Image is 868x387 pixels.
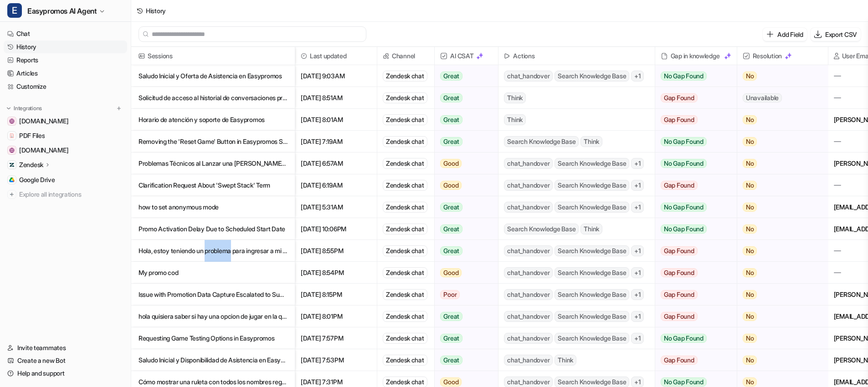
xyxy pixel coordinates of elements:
[383,333,427,344] div: Zendesk chat
[661,203,707,212] span: No Gap Found
[440,290,460,299] span: Poor
[504,202,553,213] span: chat_handover
[555,267,629,278] span: Search Knowledge Base
[743,312,757,321] span: No
[440,159,462,168] span: Good
[655,153,730,174] button: No Gap Found
[661,356,698,365] span: Gap Found
[737,262,821,284] button: No
[504,333,553,344] span: chat_handover
[555,245,629,256] span: Search Knowledge Base
[4,67,127,80] a: Articles
[440,246,462,255] span: Great
[139,174,288,196] p: Clarification Request About 'Swept Stack' Term
[19,160,43,169] p: Zendesk
[655,174,730,196] button: Gap Found
[580,224,602,234] span: Think
[4,354,127,367] a: Create a new Bot
[135,47,291,65] span: Sessions
[440,71,462,81] span: Great
[555,311,629,322] span: Search Knowledge Base
[19,187,123,202] span: Explore all integrations
[139,306,288,327] p: hola quisiera saber si hay una opcion de jugar en la que me [PERSON_NAME] una pregunta antes. Es ...
[435,196,493,218] button: Great
[4,173,127,186] a: Google DriveGoogle Drive
[555,71,629,81] span: Search Knowledge Base
[743,71,757,81] span: No
[116,105,122,112] img: menu_add.svg
[299,327,373,349] span: [DATE] 7:57PM
[299,153,373,174] span: [DATE] 6:57AM
[27,5,97,17] span: Easypromos AI Agent
[4,367,127,380] a: Help and support
[440,268,462,277] span: Good
[555,158,629,169] span: Search Knowledge Base
[383,71,427,81] div: Zendesk chat
[139,240,288,262] p: Hola, estoy teniendo un problema para ingresar a mi cuenta. Respondo correctamente al captcha per...
[737,240,821,262] button: No
[504,180,553,191] span: chat_handover
[139,153,288,174] p: Problemas Técnicos al Lanzar una [PERSON_NAME] en Easypromos
[555,289,629,300] span: Search Knowledge Base
[440,224,462,234] span: Great
[743,93,782,102] span: Unavailable
[9,162,15,168] img: Zendesk
[299,87,373,109] span: [DATE] 8:51AM
[631,180,644,191] span: + 1
[504,289,553,300] span: chat_handover
[139,131,288,153] p: Removing the 'Reset Game' Button in Easypromos Scratch & Win
[435,65,493,87] button: Great
[661,377,707,387] span: No Gap Found
[737,218,821,240] button: No
[737,174,821,196] button: No
[655,65,730,87] button: No Gap Found
[743,246,757,255] span: No
[299,218,373,240] span: [DATE] 10:06PM
[19,146,68,155] span: [DOMAIN_NAME]
[655,218,730,240] button: No Gap Found
[383,158,427,169] div: Zendesk chat
[438,47,494,65] span: AI CSAT
[139,196,288,218] p: how to set anonymous mode
[631,333,644,344] span: + 1
[440,356,462,365] span: Great
[440,115,462,124] span: Great
[381,47,431,65] span: Channel
[440,377,462,387] span: Good
[513,47,534,65] h2: Actions
[661,334,707,343] span: No Gap Found
[661,224,707,234] span: No Gap Found
[655,240,730,262] button: Gap Found
[743,115,757,124] span: No
[440,93,462,102] span: Great
[383,114,427,125] div: Zendesk chat
[631,267,644,278] span: + 1
[555,355,576,366] span: Think
[435,87,493,109] button: Great
[631,158,644,169] span: + 1
[504,224,579,234] span: Search Knowledge Base
[655,349,730,371] button: Gap Found
[504,114,526,125] span: Think
[504,158,553,169] span: chat_handover
[383,289,427,300] div: Zendesk chat
[299,349,373,371] span: [DATE] 7:53PM
[555,333,629,344] span: Search Knowledge Base
[383,180,427,191] div: Zendesk chat
[631,202,644,213] span: + 1
[504,71,553,81] span: chat_handover
[299,196,373,218] span: [DATE] 5:31AM
[743,137,757,146] span: No
[743,268,757,277] span: No
[631,311,644,322] span: + 1
[4,188,127,201] a: Explore all integrations
[19,175,55,184] span: Google Drive
[825,30,857,39] p: Export CSV
[504,311,553,322] span: chat_handover
[737,327,821,349] button: No
[631,71,644,81] span: + 1
[435,349,493,371] button: Great
[299,174,373,196] span: [DATE] 6:19AM
[440,203,462,212] span: Great
[811,28,861,41] button: Export CSV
